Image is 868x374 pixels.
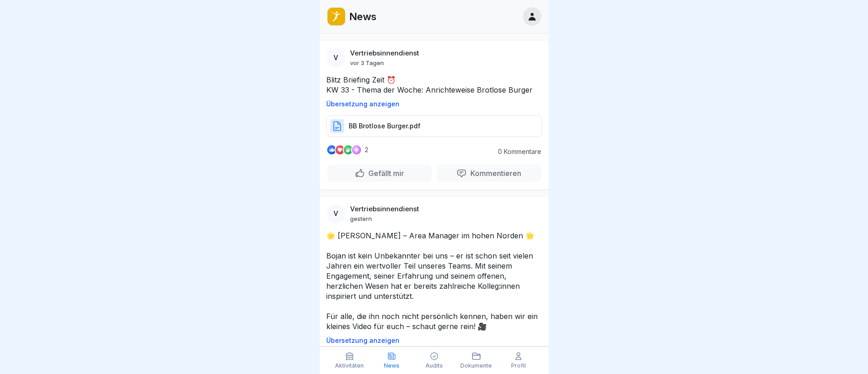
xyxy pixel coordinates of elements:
p: Profil [511,363,526,369]
p: 🌟 [PERSON_NAME] – Area Manager im hohen Norden 🌟 Bojan ist kein Unbekannter bei uns – er ist scho... [326,231,542,331]
p: BB Brotlose Burger.pdf [349,121,421,131]
img: oo2rwhh5g6mqyfqxhtbddxvd.png [328,8,345,25]
p: News [384,363,399,369]
p: Dokumente [460,363,492,369]
p: Gefällt mir [365,169,404,178]
p: Aktivitäten [335,363,364,369]
p: Übersetzung anzeigen [326,337,542,344]
p: News [349,11,377,22]
p: Vertriebsinnendienst [350,49,419,57]
p: Blitz Briefing Zeit ⏰ KW 33 - Thema der Woche: Anrichteweise Brotlose Burger [326,75,542,95]
a: BB Brotlose Burger.pdf [326,126,542,135]
p: 0 Kommentare [491,148,541,155]
p: Audits [426,363,443,369]
p: 2 [365,146,368,154]
div: V [326,204,345,223]
div: V [326,48,345,67]
p: Übersetzung anzeigen [326,100,542,108]
p: gestern [350,215,372,222]
p: vor 3 Tagen [350,59,384,66]
p: Kommentieren [467,169,521,178]
p: Vertriebsinnendienst [350,205,419,213]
